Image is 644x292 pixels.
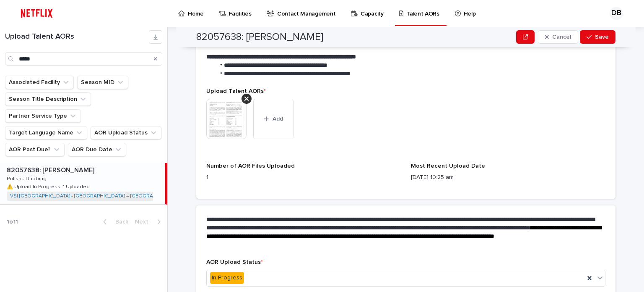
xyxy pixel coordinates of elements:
[110,219,128,225] span: Back
[210,272,244,284] div: In Progress
[411,173,605,182] p: [DATE] 10:25 am
[7,165,96,174] p: 82057638: [PERSON_NAME]
[96,218,132,226] button: Back
[7,174,48,182] p: Polish - Dubbing
[68,143,126,156] button: AOR Due Date
[206,88,266,94] span: Upload Talent AORs
[196,31,323,43] h2: 82057638: [PERSON_NAME]
[253,99,293,139] button: Add
[595,34,609,40] span: Save
[10,193,181,199] a: VSI [GEOGRAPHIC_DATA] - [GEOGRAPHIC_DATA] – [GEOGRAPHIC_DATA]
[552,34,571,40] span: Cancel
[135,219,153,225] span: Next
[580,30,615,44] button: Save
[5,126,87,139] button: Target Language Name
[77,76,128,89] button: Season MID
[411,163,485,169] span: Most Recent Upload Date
[17,5,57,22] img: ifQbXi3ZQGMSEF7WDB7W
[610,7,623,20] div: DB
[132,218,167,226] button: Next
[91,126,161,139] button: AOR Upload Status
[206,173,401,182] p: 1
[5,109,81,123] button: Partner Service Type
[273,116,283,122] span: Add
[206,259,263,265] span: AOR Upload Status
[538,30,578,44] button: Cancel
[5,92,91,106] button: Season Title Description
[5,143,65,156] button: AOR Past Due?
[5,32,149,42] h1: Upload Talent AORs
[206,163,295,169] span: Number of AOR Files Uploaded
[5,52,162,66] input: Search
[5,76,74,89] button: Associated Facility
[7,182,91,190] p: ⚠️ Upload In Progress: 1 Uploaded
